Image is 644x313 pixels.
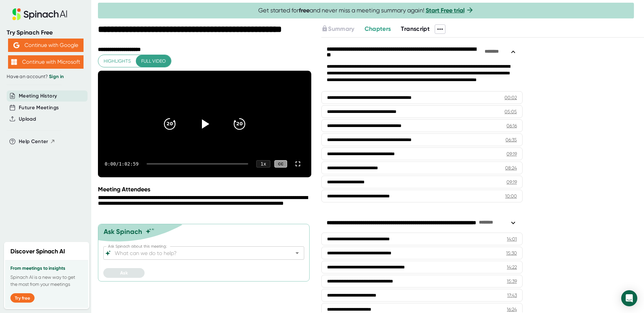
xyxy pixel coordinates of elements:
[120,270,128,276] span: Ask
[274,160,287,168] div: CC
[19,138,55,145] button: Help Center
[507,306,517,313] div: 16:24
[506,122,517,129] div: 06:16
[328,25,354,33] span: Summary
[19,104,59,112] button: Future Meetings
[113,248,282,258] input: What can we do to help?
[401,24,430,34] button: Transcript
[98,186,313,193] div: Meeting Attendees
[507,236,517,242] div: 14:01
[507,292,517,299] div: 17:43
[506,150,517,157] div: 09:19
[365,25,391,33] span: Chapters
[506,250,517,256] div: 15:30
[505,165,517,171] div: 08:24
[426,7,465,14] a: Start Free trial
[258,7,474,14] span: Get started for and never miss a meeting summary again!
[10,274,83,288] p: Spinach AI is a new way to get the most from your meetings
[13,42,19,48] img: Aehbyd4JwY73AAAAAElFTkSuQmCC
[292,248,302,258] button: Open
[7,29,85,37] div: Try Spinach Free
[506,179,517,185] div: 09:19
[256,160,270,168] div: 1 x
[505,193,517,199] div: 10:00
[98,55,136,67] button: Highlights
[401,25,430,33] span: Transcript
[141,57,166,65] span: Full video
[7,74,85,80] div: Have an account?
[321,24,354,34] button: Summary
[49,74,64,79] a: Sign in
[299,7,310,14] b: free
[507,264,517,270] div: 14:22
[10,247,65,256] h2: Discover Spinach AI
[19,138,48,145] span: Help Center
[504,94,517,101] div: 00:02
[365,24,391,34] button: Chapters
[621,290,637,306] div: Open Intercom Messenger
[19,115,36,123] button: Upload
[505,136,517,143] div: 06:35
[136,55,171,67] button: Full video
[10,293,35,303] button: Try free
[19,92,57,100] button: Meeting History
[504,108,517,115] div: 05:05
[104,57,131,65] span: Highlights
[103,268,145,278] button: Ask
[8,39,84,52] button: Continue with Google
[8,55,84,69] button: Continue with Microsoft
[104,228,142,236] div: Ask Spinach
[10,266,83,271] h3: From meetings to insights
[507,278,517,285] div: 15:39
[105,161,139,167] div: 0:00 / 1:02:59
